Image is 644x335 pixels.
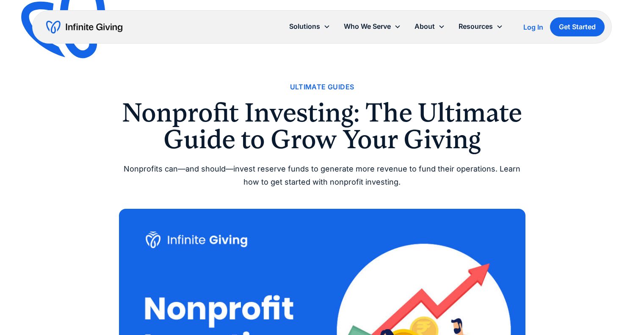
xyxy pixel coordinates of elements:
div: Solutions [289,21,320,32]
div: Who We Serve [337,17,408,36]
div: Resources [459,21,493,32]
div: About [415,21,435,32]
div: Resources [452,17,510,36]
div: Nonprofits can—and should—invest reserve funds to generate more revenue to fund their operations.... [119,163,525,188]
div: Who We Serve [344,21,391,32]
a: home [46,20,122,34]
h1: Nonprofit Investing: The Ultimate Guide to Grow Your Giving [119,100,525,152]
div: Solutions [282,17,337,36]
div: About [408,17,452,36]
a: Log In [523,22,543,32]
div: Log In [523,24,543,30]
a: Get Started [550,17,605,36]
a: Ultimate Guides [290,81,354,93]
